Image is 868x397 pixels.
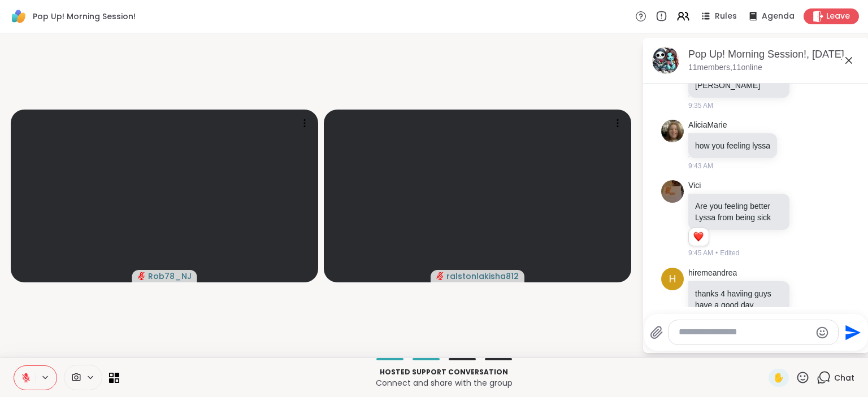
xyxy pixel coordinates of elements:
p: 11 members, 11 online [688,62,762,73]
span: 9:43 AM [688,161,713,171]
span: 9:45 AM [688,248,713,258]
span: Pop Up! Morning Session! [33,11,136,22]
p: Connect and share with the group [126,377,762,389]
a: Vici [688,180,701,191]
span: Edited [720,248,739,258]
span: Rob78_NJ [148,271,192,282]
span: Rules [715,11,737,22]
span: Chat [834,372,854,383]
span: h [669,272,676,287]
p: thanks 4 haviing guys have a good day [695,288,783,311]
span: Leave [826,11,850,22]
textarea: Type your message [679,326,810,338]
a: AliciaMarie [688,120,727,131]
a: hiremeandrea [688,268,737,279]
img: Pop Up! Morning Session!, Oct 08 [652,47,679,74]
button: Send [839,320,864,345]
p: Hosted support conversation [126,367,762,377]
p: how you feeling lyssa [695,140,770,151]
button: Emoji picker [815,326,829,339]
div: Reaction list [689,228,709,246]
div: Pop Up! Morning Session!, [DATE] [688,47,860,62]
span: Agenda [762,11,795,22]
span: • [715,248,718,258]
img: https://sharewell-space-live.sfo3.digitaloceanspaces.com/user-generated/ddf01a60-9946-47ee-892f-d... [661,120,684,142]
span: audio-muted [436,272,444,280]
img: https://sharewell-space-live.sfo3.digitaloceanspaces.com/user-generated/9f3a56fe-d162-402e-87a9-e... [661,180,684,203]
span: audio-muted [138,272,146,280]
span: ✋ [773,371,784,385]
button: Reactions: love [692,233,704,242]
span: 9:35 AM [688,101,713,111]
img: ShareWell Logomark [9,7,28,26]
p: Are you feeling better Lyssa from being sick [695,200,783,223]
span: ralstonlakisha812 [446,271,519,282]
